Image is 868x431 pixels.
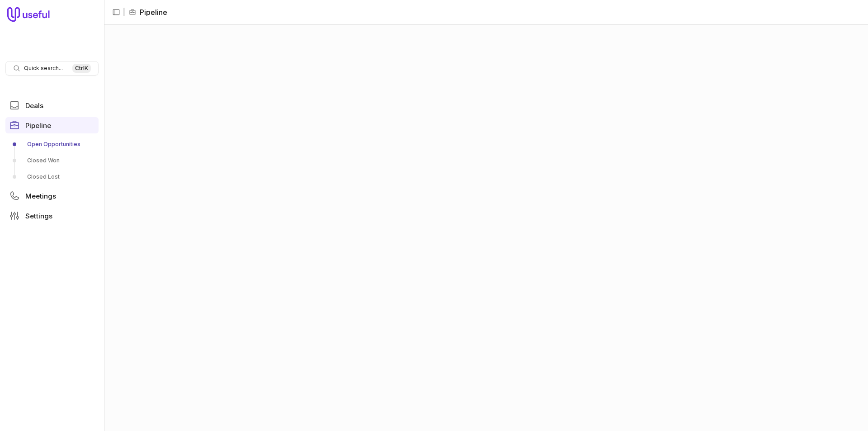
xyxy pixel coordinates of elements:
span: Quick search... [24,65,63,72]
a: Settings [5,208,99,224]
span: Settings [25,213,52,219]
a: Deals [5,97,99,114]
span: | [123,7,125,18]
div: Pipeline submenu [5,137,99,184]
button: Collapse sidebar [109,5,123,19]
a: Open Opportunities [5,137,99,152]
li: Pipeline [129,7,167,18]
a: Closed Lost [5,170,99,184]
span: Deals [25,102,43,109]
a: Pipeline [5,117,99,133]
span: Pipeline [25,122,51,129]
kbd: Ctrl K [72,64,91,73]
span: Meetings [25,193,56,199]
a: Closed Won [5,153,99,168]
a: Meetings [5,188,99,204]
